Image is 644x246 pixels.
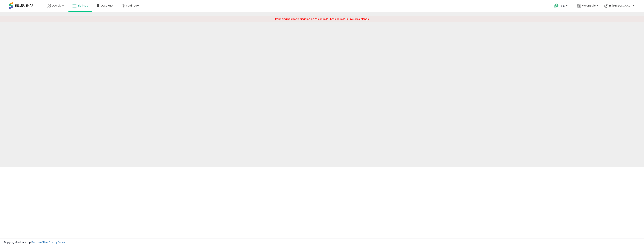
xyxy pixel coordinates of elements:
span: Repricing has been disabled on 'VisionSells PL, VisionSells ES' in store settings [275,17,369,21]
a: Help [551,1,571,12]
span: Hi [PERSON_NAME] [609,4,632,7]
a: Hi [PERSON_NAME] [604,4,634,12]
span: DataHub [101,4,113,7]
span: Help [560,4,565,7]
span: VisionSells [582,4,596,7]
i: Get Help [554,3,559,8]
span: Listings [78,4,88,7]
span: Overview [51,4,64,7]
